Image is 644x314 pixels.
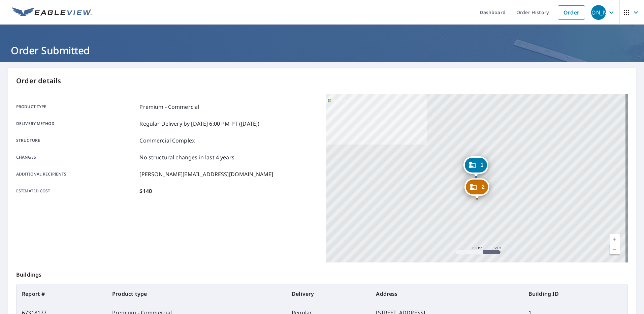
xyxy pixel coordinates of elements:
[16,170,137,178] p: Additional recipients
[591,5,606,20] div: [PERSON_NAME]
[464,178,489,199] div: Dropped pin, building 2, Commercial property, 411 E Pilot St Durham, NC 27707
[286,284,371,303] th: Delivery
[12,7,92,18] img: EV Logo
[139,170,273,178] p: [PERSON_NAME][EMAIL_ADDRESS][DOMAIN_NAME]
[16,76,628,86] p: Order details
[139,103,199,111] p: Premium - Commercial
[482,184,485,189] span: 2
[107,284,286,303] th: Product type
[139,187,152,195] p: $140
[16,153,137,161] p: Changes
[16,120,137,128] p: Delivery method
[16,136,137,145] p: Structure
[16,262,628,284] p: Buildings
[463,156,488,177] div: Dropped pin, building 1, Commercial property, 405 E Pilot St Durham, NC 27707
[480,162,483,167] span: 1
[610,244,620,254] a: Current Level 17, Zoom Out
[371,284,523,303] th: Address
[8,43,636,57] h1: Order Submitted
[17,284,107,303] th: Report #
[139,120,259,128] p: Regular Delivery by [DATE] 6:00 PM PT ([DATE])
[16,187,137,195] p: Estimated cost
[523,284,627,303] th: Building ID
[139,153,234,161] p: No structural changes in last 4 years
[610,234,620,244] a: Current Level 17, Zoom In
[558,5,585,20] a: Order
[16,103,137,111] p: Product type
[139,136,195,145] p: Commercial Complex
